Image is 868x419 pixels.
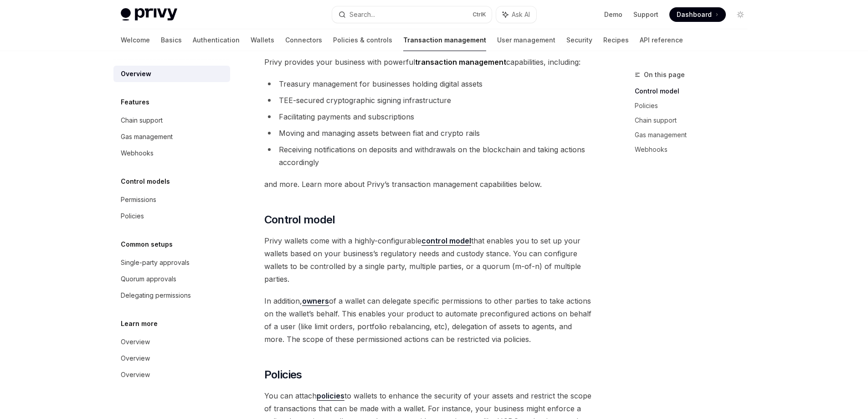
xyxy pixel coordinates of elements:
div: Search... [349,9,375,20]
a: Single-party approvals [113,254,230,271]
div: Single-party approvals [121,257,190,268]
a: Support [633,10,658,19]
li: TEE-secured cryptographic signing infrastructure [264,94,593,107]
strong: transaction management [415,57,506,67]
span: Privy provides your business with powerful capabilities, including: [264,56,593,68]
a: Dashboard [669,7,726,22]
button: Toggle dark mode [733,7,748,22]
a: Webhooks [113,145,230,161]
a: Policies [635,98,755,113]
span: In addition, of a wallet can delegate specific permissions to other parties to take actions on th... [264,295,593,346]
a: Transaction management [403,29,486,51]
span: Privy wallets come with a highly-configurable that enables you to set up your wallets based on yo... [264,234,593,285]
a: Basics [161,29,182,51]
a: Security [566,29,592,51]
a: Recipes [603,29,629,51]
div: Delegating permissions [121,290,191,301]
a: Wallets [251,29,274,51]
li: Facilitating payments and subscriptions [264,110,593,123]
li: Treasury management for businesses holding digital assets [264,78,593,90]
a: Overview [113,334,230,350]
a: Authentication [193,29,240,51]
a: Quorum approvals [113,271,230,287]
span: Ask AI [512,10,530,19]
div: Policies [121,211,144,222]
a: Demo [604,10,622,19]
li: Receiving notifications on deposits and withdrawals on the blockchain and taking actions accordingly [264,143,593,169]
span: Policies [264,367,302,382]
a: Welcome [121,29,150,51]
h5: Learn more [121,318,158,329]
button: Search...CtrlK [332,6,492,23]
a: Overview [113,66,230,82]
a: Permissions [113,191,230,208]
a: Overview [113,367,230,383]
span: and more. Learn more about Privy’s transaction management capabilities below. [264,178,593,191]
a: Policies [113,208,230,224]
a: Chain support [635,113,755,128]
a: API reference [640,29,683,51]
span: Control model [264,212,335,227]
a: Chain support [113,112,230,129]
span: On this page [644,69,685,80]
li: Moving and managing assets between fiat and crypto rails [264,127,593,140]
a: Gas management [113,129,230,145]
span: Ctrl K [473,11,486,18]
img: light logo [121,8,177,21]
a: Connectors [285,29,322,51]
a: User management [497,29,555,51]
a: Webhooks [635,142,755,157]
a: owners [302,296,329,306]
a: Overview [113,350,230,367]
button: Ask AI [496,6,536,23]
div: Webhooks [121,148,154,159]
div: Overview [121,353,150,364]
a: Policies & controls [333,29,392,51]
div: Overview [121,336,150,347]
h5: Common setups [121,239,173,250]
div: Quorum approvals [121,274,176,285]
a: Delegating permissions [113,287,230,304]
span: Dashboard [677,10,712,19]
a: Control model [635,84,755,98]
div: Gas management [121,131,173,142]
div: Chain support [121,115,163,126]
a: policies [317,391,344,401]
h5: Features [121,97,149,108]
div: Permissions [121,194,156,205]
h5: Control models [121,176,170,187]
a: control model [421,236,471,246]
a: Gas management [635,128,755,142]
div: Overview [121,369,150,380]
div: Overview [121,68,151,79]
